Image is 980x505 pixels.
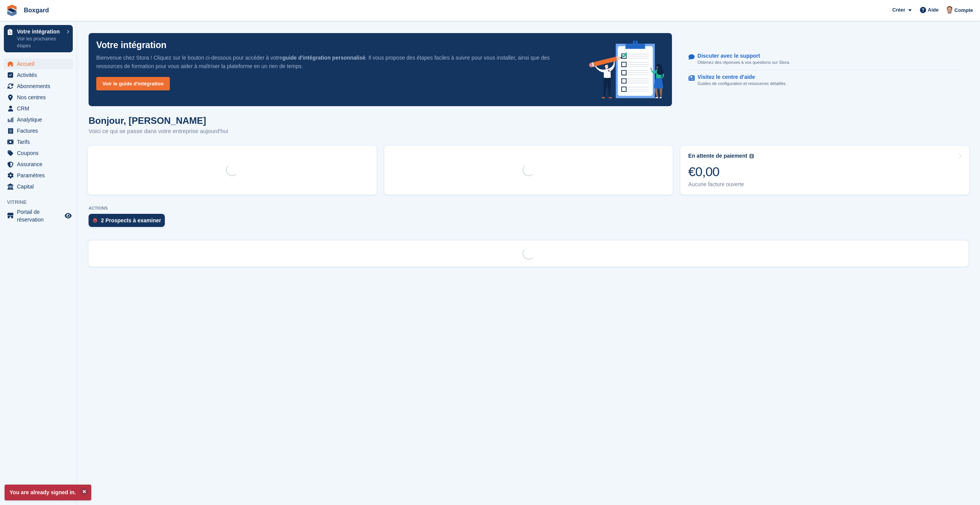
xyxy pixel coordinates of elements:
[17,159,63,170] span: Assurance
[17,148,63,158] span: Coupons
[4,25,73,52] a: Votre intégration Voir les prochaines étapes
[4,114,73,125] a: menu
[4,125,73,136] a: menu
[5,485,91,500] p: You are already signed in.
[17,92,63,103] span: Nos centres
[93,218,97,223] img: prospect-51fa495bee0391a8d652442698ab0144808aea92771e9ea1ae160a38d050c398.svg
[17,137,63,147] span: Tarifs
[589,41,665,98] img: onboarding-info-6c161a55d2c0e0a8cae90662b2fe09162a5109e8cc188191df67fb4f79e88e88.svg
[64,211,73,220] a: Boutique d'aperçu
[4,81,73,92] a: menu
[17,70,63,80] span: Activités
[697,59,790,66] p: Obtenez des réponses à vos questions sur Stora.
[21,4,52,17] a: Boxgard
[697,74,781,80] p: Visitez le centre d'aide
[96,53,577,70] p: Bienvenue chez Stora ! Cliquez sur le bouton ci-dessous pour accéder à votre . Il vous propose de...
[946,6,953,14] img: Alban Mackay
[17,29,63,34] p: Votre intégration
[17,103,63,114] span: CRM
[17,181,63,192] span: Capital
[89,214,169,231] a: 2 Prospects à examiner
[688,153,747,159] div: En attente de paiement
[17,125,63,136] span: Factures
[101,217,161,223] div: 2 Prospects à examiner
[697,53,784,59] p: Discuter avec le support
[4,159,73,170] a: menu
[4,70,73,80] a: menu
[17,35,63,49] p: Voir les prochaines étapes
[89,206,968,211] p: ACTIONS
[7,198,77,206] span: Vitrine
[96,77,170,90] a: Voir le guide d'intégration
[928,6,938,14] span: Aide
[4,148,73,158] a: menu
[89,127,228,136] p: Voici ce qui se passe dans votre entreprise aujourd'hui
[680,146,969,195] a: En attente de paiement €0,00 Aucune facture ouverte
[4,103,73,114] a: menu
[697,80,787,87] p: Guides de configuration et ressources détaillés.
[17,114,63,125] span: Analytique
[4,92,73,103] a: menu
[688,164,754,180] div: €0,00
[4,137,73,147] a: menu
[96,41,166,50] p: Votre intégration
[282,55,365,61] strong: guide d'intégration personnalisé
[17,81,63,92] span: Abonnements
[17,58,63,69] span: Accueil
[4,58,73,69] a: menu
[4,181,73,192] a: menu
[89,115,228,126] h1: Bonjour, [PERSON_NAME]
[689,49,961,70] a: Discuter avec le support Obtenez des réponses à vos questions sur Stora.
[17,208,63,223] span: Portail de réservation
[17,170,63,181] span: Paramètres
[6,5,18,16] img: stora-icon-8386f47178a22dfd0bd8f6a31ec36ba5ce8667c1dd55bd0f319d3a0aa187defe.svg
[749,154,754,158] img: icon-info-grey-7440780725fd019a000dd9b08b2336e03edf1995a4989e88bcd33f0948082b44.svg
[4,208,73,223] a: menu
[955,7,973,14] span: Compte
[4,170,73,181] a: menu
[689,70,961,91] a: Visitez le centre d'aide Guides de configuration et ressources détaillés.
[688,181,754,188] div: Aucune facture ouverte
[892,6,905,14] span: Créer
